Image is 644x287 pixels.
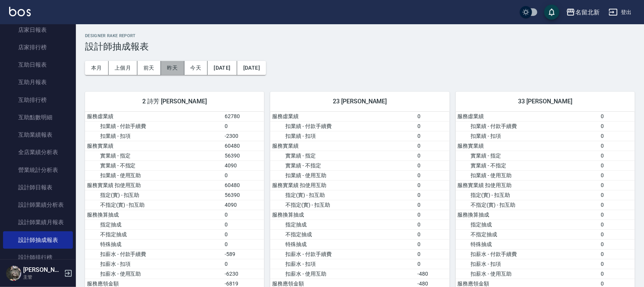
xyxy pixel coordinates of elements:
[270,121,416,131] td: 扣業績 - 付款手續費
[3,126,73,143] a: 互助業績報表
[85,131,223,141] td: 扣業績 - 扣項
[599,121,635,131] td: 0
[279,98,440,105] span: 23 [PERSON_NAME]
[85,112,223,122] td: 服務虛業績
[456,259,599,269] td: 扣薪水 - 扣項
[3,73,73,91] a: 互助月報表
[184,61,208,75] button: 今天
[599,112,635,122] td: 0
[456,121,599,131] td: 扣業績 - 付款手續費
[85,200,223,210] td: 不指定(實) - 扣互助
[606,5,635,19] button: 登出
[3,249,73,266] a: 設計師排行榜
[223,180,265,190] td: 60480
[544,5,559,20] button: save
[270,269,416,279] td: 扣薪水 - 使用互助
[599,151,635,161] td: 0
[270,229,416,239] td: 不指定抽成
[416,190,449,200] td: 0
[416,249,449,259] td: 0
[599,239,635,249] td: 0
[3,39,73,56] a: 店家排行榜
[85,210,223,220] td: 服務換算抽成
[416,180,449,190] td: 0
[85,121,223,131] td: 扣業績 - 付款手續費
[599,190,635,200] td: 0
[456,112,599,122] td: 服務虛業績
[270,170,416,180] td: 扣業績 - 使用互助
[456,249,599,259] td: 扣薪水 - 付款手續費
[94,98,255,105] span: 2 詩芳 [PERSON_NAME]
[109,61,137,75] button: 上個月
[223,200,265,210] td: 4090
[416,229,449,239] td: 0
[85,220,223,229] td: 指定抽成
[223,269,265,279] td: -6230
[270,249,416,259] td: 扣薪水 - 付款手續費
[416,112,449,122] td: 0
[270,141,416,151] td: 服務實業績
[456,170,599,180] td: 扣業績 - 使用互助
[456,190,599,200] td: 指定(實) - 扣互助
[237,61,266,75] button: [DATE]
[416,200,449,210] td: 0
[23,266,62,274] h5: [PERSON_NAME]
[416,239,449,249] td: 0
[599,180,635,190] td: 0
[599,249,635,259] td: 0
[223,141,265,151] td: 60480
[599,161,635,170] td: 0
[3,56,73,73] a: 互助日報表
[456,210,599,220] td: 服務換算抽成
[223,210,265,220] td: 0
[223,121,265,131] td: 0
[23,274,62,281] p: 主管
[3,91,73,109] a: 互助排行榜
[85,33,635,38] h2: Designer Rake Report
[270,190,416,200] td: 指定(實) - 扣互助
[85,61,109,75] button: 本月
[270,259,416,269] td: 扣薪水 - 扣項
[575,8,600,17] div: 名留北新
[416,259,449,269] td: 0
[137,61,161,75] button: 前天
[599,141,635,151] td: 0
[223,259,265,269] td: 0
[456,220,599,229] td: 指定抽成
[85,141,223,151] td: 服務實業績
[6,266,21,281] img: Person
[599,131,635,141] td: 0
[599,269,635,279] td: 0
[223,249,265,259] td: -589
[3,179,73,196] a: 設計師日報表
[465,98,626,105] span: 33 [PERSON_NAME]
[270,112,416,122] td: 服務虛業績
[85,269,223,279] td: 扣薪水 - 使用互助
[456,151,599,161] td: 實業績 - 指定
[456,239,599,249] td: 特殊抽成
[270,180,416,190] td: 服務實業績 扣使用互助
[85,190,223,200] td: 指定(實) - 扣互助
[456,200,599,210] td: 不指定(實) - 扣互助
[270,239,416,249] td: 特殊抽成
[3,231,73,249] a: 設計師抽成報表
[223,220,265,229] td: 0
[9,7,31,16] img: Logo
[223,229,265,239] td: 0
[416,141,449,151] td: 0
[456,180,599,190] td: 服務實業績 扣使用互助
[270,161,416,170] td: 實業績 - 不指定
[85,170,223,180] td: 扣業績 - 使用互助
[416,161,449,170] td: 0
[456,229,599,239] td: 不指定抽成
[3,109,73,126] a: 互助點數明細
[270,131,416,141] td: 扣業績 - 扣項
[3,161,73,179] a: 營業統計分析表
[85,249,223,259] td: 扣薪水 - 付款手續費
[161,61,184,75] button: 昨天
[3,21,73,39] a: 店家日報表
[599,210,635,220] td: 0
[416,269,449,279] td: -480
[599,200,635,210] td: 0
[223,239,265,249] td: 0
